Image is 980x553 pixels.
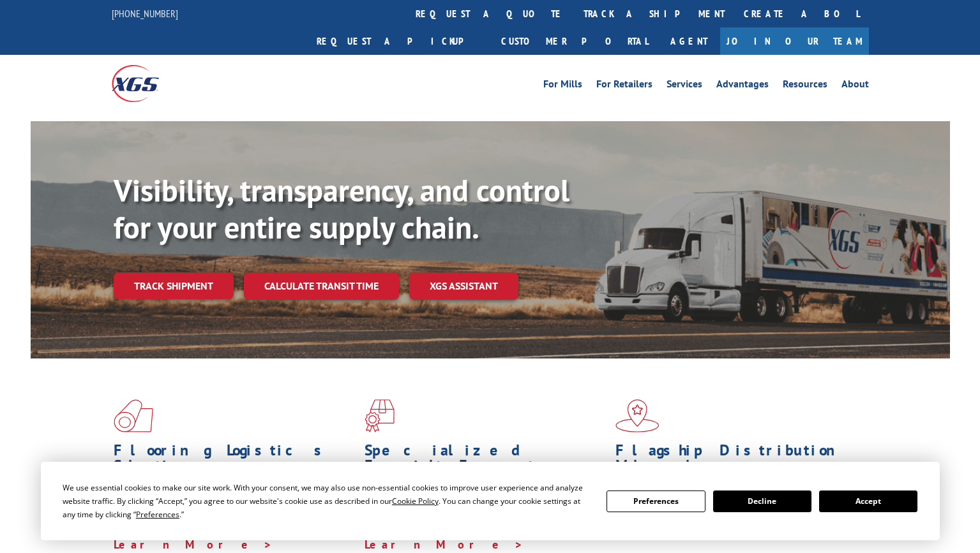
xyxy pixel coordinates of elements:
[114,272,234,299] a: Track shipment
[114,399,153,432] img: xgs-icon-total-supply-chain-intelligence-red
[392,496,439,506] span: Cookie Policy
[112,7,178,20] a: [PHONE_NUMBER]
[244,272,399,300] a: Calculate transit time
[716,79,769,93] a: Advantages
[543,79,582,93] a: For Mills
[365,537,524,552] a: Learn More >
[615,399,660,432] img: xgs-icon-flagship-distribution-model-red
[365,399,395,432] img: xgs-icon-focused-on-flooring-red
[492,27,658,55] a: Customer Portal
[658,27,720,55] a: Agent
[783,79,827,93] a: Resources
[596,79,652,93] a: For Retailers
[607,490,705,512] button: Preferences
[667,79,702,93] a: Services
[409,272,518,300] a: XGS ASSISTANT
[615,443,857,480] h1: Flagship Distribution Model
[307,27,492,55] a: Request a pickup
[136,509,179,520] span: Preferences
[720,27,869,55] a: Join Our Team
[63,481,591,521] div: We use essential cookies to make our site work. With your consent, we may also use non-essential ...
[114,537,273,552] a: Learn More >
[819,490,917,512] button: Accept
[114,170,569,247] b: Visibility, transparency, and control for your entire supply chain.
[365,443,606,480] h1: Specialized Freight Experts
[41,462,940,540] div: Cookie Consent Prompt
[841,79,869,93] a: About
[114,443,355,480] h1: Flooring Logistics Solutions
[713,490,811,512] button: Decline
